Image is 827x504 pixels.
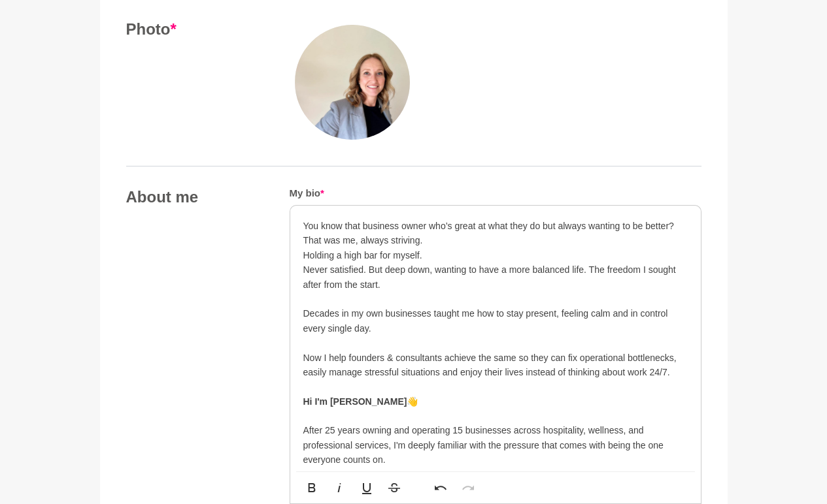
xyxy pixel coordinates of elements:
button: Italic (⌘I) [327,475,352,501]
h4: About me [126,187,263,207]
p: You know that business owner who’s great at what they do but always wanting to be better? [303,219,688,233]
button: Strikethrough (⌘S) [382,475,407,501]
button: Undo (⌘Z) [428,475,453,501]
p: After 25 years owning and operating 15 businesses across hospitality, wellness, and professional ... [303,423,688,467]
p: Now I help founders & consultants achieve the same so they can fix operational bottlenecks, easil... [303,351,688,380]
p: Never satisfied. But deep down, wanting to have a more balanced life. The freedom I sought after ... [303,262,688,292]
strong: Hi I'm [PERSON_NAME] [303,396,407,407]
p: 👋 [303,394,688,409]
h4: Photo [126,20,263,39]
button: Bold (⌘B) [299,475,324,501]
p: That was me, always striving. [303,233,688,247]
h5: My bio [290,187,701,200]
p: Decades in my own businesses taught me how to stay present, feeling calm and in control every sin... [303,306,688,336]
p: Holding a high bar for myself. [303,248,688,262]
button: Redo (⌘⇧Z) [456,475,481,501]
button: Underline (⌘U) [354,475,379,501]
